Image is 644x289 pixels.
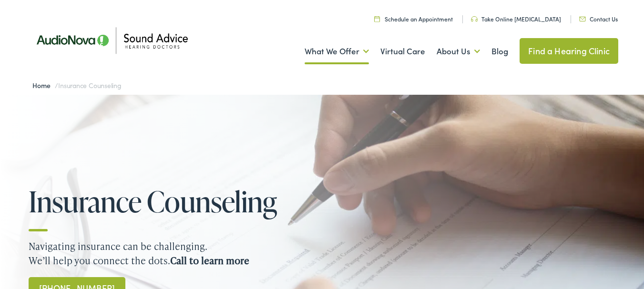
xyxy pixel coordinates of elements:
[58,80,122,90] span: Insurance Counseling
[579,17,586,21] img: Icon representing mail communication in a unique green color, indicative of contact or communicat...
[32,80,122,90] span: /
[579,15,618,23] a: Contact Us
[305,34,369,69] a: What We Offer
[29,239,615,268] p: Navigating insurance can be challenging. We’ll help you connect the dots.
[374,16,380,22] img: Calendar icon in a unique green color, symbolizing scheduling or date-related features.
[380,34,425,69] a: Virtual Care
[29,186,296,217] h1: Insurance Counseling
[471,15,561,23] a: Take Online [MEDICAL_DATA]
[471,16,478,22] img: Headphone icon in a unique green color, suggesting audio-related services or features.
[491,34,508,69] a: Blog
[32,80,55,90] a: Home
[170,254,249,267] strong: Call to learn more
[520,38,618,64] a: Find a Hearing Clinic
[374,15,453,23] a: Schedule an Appointment
[437,34,480,69] a: About Us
